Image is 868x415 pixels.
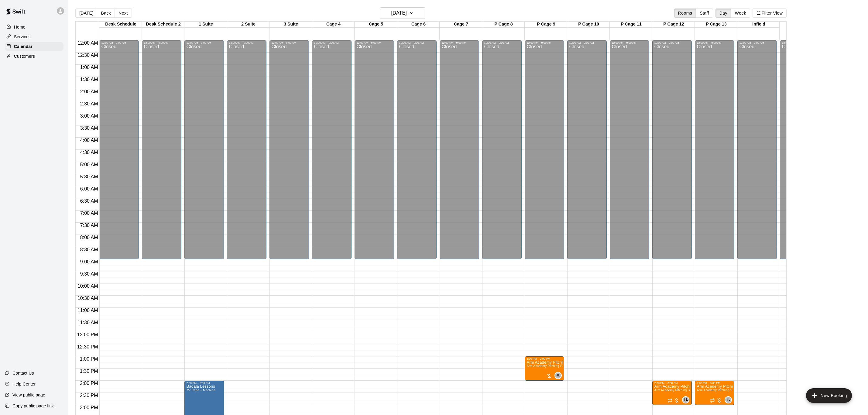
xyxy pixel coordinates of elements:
[737,22,780,27] div: Infield
[79,89,100,94] span: 2:00 AM
[115,9,132,18] button: Next
[527,41,562,44] div: 12:00 AM – 9:00 AM
[227,22,269,27] div: 2 Suite
[527,357,562,360] div: 1:00 PM – 2:00 PM
[527,364,597,368] span: Arm Academy Pitching Session 1 Hour - Pitching
[79,113,100,118] span: 3:00 AM
[269,22,312,27] div: 3 Suite
[186,389,215,392] span: 75’ Cage + Machine
[567,40,607,259] div: 12:00 AM – 9:00 AM: Closed
[355,22,397,27] div: Cage 5
[484,41,520,44] div: 12:00 AM – 9:00 AM
[186,44,222,261] div: Closed
[391,9,407,17] h6: [DATE]
[12,403,54,409] p: Copy public page link
[556,372,560,379] span: JL
[441,41,477,44] div: 12:00 AM – 9:00 AM
[399,44,435,261] div: Closed
[184,22,227,27] div: 1 Suite
[79,101,100,106] span: 2:30 AM
[739,44,775,261] div: Closed
[725,396,732,403] div: Tyler Levine
[397,22,440,27] div: Cage 6
[525,356,564,381] div: 1:00 PM – 2:00 PM: Arm Academy Pitching Session 1 Hour
[697,382,732,385] div: 2:00 PM – 3:00 PM
[696,9,713,18] button: Staff
[482,40,522,259] div: 12:00 AM – 9:00 AM: Closed
[184,40,224,259] div: 12:00 AM – 9:00 AM: Closed
[101,44,137,261] div: Closed
[554,372,562,379] div: Johnnie Larossa
[684,397,688,403] span: TL
[695,40,734,259] div: 12:00 AM – 9:00 AM: Closed
[569,44,605,261] div: Closed
[76,320,100,325] span: 11:30 AM
[652,22,695,27] div: P Cage 12
[697,41,732,44] div: 12:00 AM – 9:00 AM
[682,396,689,403] div: Tyler Levine
[674,9,696,18] button: Rooms
[97,9,115,18] button: Back
[79,138,100,143] span: 4:00 AM
[695,22,737,27] div: P Cage 13
[79,271,100,276] span: 9:30 AM
[739,41,775,44] div: 12:00 AM – 9:00 AM
[525,40,564,259] div: 12:00 AM – 9:00 AM: Closed
[78,369,100,374] span: 1:30 PM
[667,398,672,403] span: Recurring event
[399,41,435,44] div: 12:00 AM – 9:00 AM
[312,22,355,27] div: Cage 4
[12,381,36,387] p: Help Center
[567,22,610,27] div: P Cage 10
[271,41,307,44] div: 12:00 AM – 9:00 AM
[697,389,767,392] span: Arm Academy Pitching Session 1 Hour - Pitching
[397,40,437,259] div: 12:00 AM – 9:00 AM: Closed
[76,344,99,349] span: 12:30 PM
[5,52,63,61] div: Customers
[780,40,819,259] div: 12:00 AM – 9:00 AM: Closed
[78,405,100,410] span: 3:00 PM
[78,393,100,398] span: 2:30 PM
[79,223,100,228] span: 7:30 AM
[527,44,562,261] div: Closed
[186,41,222,44] div: 12:00 AM – 9:00 AM
[356,41,392,44] div: 12:00 AM – 9:00 AM
[654,41,690,44] div: 12:00 AM – 9:00 AM
[14,24,26,30] p: Home
[14,34,31,40] p: Services
[484,44,520,261] div: Closed
[12,370,34,376] p: Contact Us
[76,40,100,46] span: 12:00 AM
[99,40,139,259] div: 12:00 AM – 9:00 AM: Closed
[569,41,605,44] div: 12:00 AM – 9:00 AM
[654,382,690,385] div: 2:00 PM – 3:00 PM
[78,381,100,386] span: 2:00 PM
[715,9,731,18] button: Day
[79,77,100,82] span: 1:30 AM
[79,211,100,216] span: 7:00 AM
[782,44,818,261] div: Closed
[14,43,33,50] p: Calendar
[142,22,184,27] div: Desk Schedule 2
[99,22,142,27] div: Desk Schedule
[610,40,649,259] div: 12:00 AM – 9:00 AM: Closed
[76,296,100,301] span: 10:30 AM
[695,381,734,405] div: 2:00 PM – 3:00 PM: Arm Academy Pitching Session 1 Hour
[229,41,265,44] div: 12:00 AM – 9:00 AM
[76,283,100,289] span: 10:00 AM
[441,44,477,261] div: Closed
[144,41,180,44] div: 12:00 AM – 9:00 AM
[5,32,63,41] div: Services
[79,150,100,155] span: 4:30 AM
[14,53,35,59] p: Customers
[76,332,99,337] span: 12:00 PM
[726,397,731,403] span: TL
[314,44,350,261] div: Closed
[5,22,63,32] a: Home
[355,40,394,259] div: 12:00 AM – 9:00 AM: Closed
[684,396,689,403] span: Tyler Levine
[440,22,482,27] div: Cage 7
[710,398,715,403] span: Recurring event
[76,53,100,58] span: 12:30 AM
[271,44,307,261] div: Closed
